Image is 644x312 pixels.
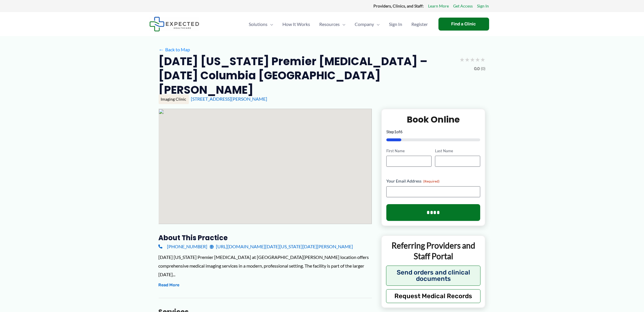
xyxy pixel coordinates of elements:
[159,233,372,242] h3: About this practice
[386,178,480,184] label: Your Email Address
[385,14,407,34] a: Sign In
[475,54,480,65] span: ★
[474,65,480,72] span: 0.0
[159,45,190,54] a: ←Back to Map
[481,65,486,72] span: (0)
[389,14,402,34] span: Sign In
[400,129,402,134] span: 6
[386,240,481,261] p: Referring Providers and Staff Portal
[320,14,340,34] span: Resources
[386,148,432,154] label: First Name
[350,14,385,34] a: CompanyMenu Toggle
[386,114,480,125] h2: Book Online
[149,17,199,31] img: Expected Healthcare Logo - side, dark font, small
[340,14,346,34] span: Menu Toggle
[249,14,268,34] span: Solutions
[470,54,475,65] span: ★
[159,282,180,289] button: Read More
[159,94,189,104] div: Imaging Clinic
[407,14,433,34] a: Register
[386,130,480,134] p: Step of
[278,14,315,34] a: How It Works
[412,14,428,34] span: Register
[465,54,470,65] span: ★
[191,96,267,102] a: [STREET_ADDRESS][PERSON_NAME]
[159,253,372,279] div: [DATE] [US_STATE] Premier [MEDICAL_DATA] at [GEOGRAPHIC_DATA][PERSON_NAME] location offers compre...
[438,18,489,31] a: Find a Clinic
[210,242,353,251] a: [URL][DOMAIN_NAME][DATE][US_STATE][DATE][PERSON_NAME]
[159,242,208,251] a: [PHONE_NUMBER]
[268,14,273,34] span: Menu Toggle
[477,2,489,10] a: Sign In
[374,3,424,8] strong: Providers, Clinics, and Staff:
[315,14,350,34] a: ResourcesMenu Toggle
[428,2,449,10] a: Learn More
[159,47,164,52] span: ←
[283,14,310,34] span: How It Works
[244,14,433,34] nav: Primary Site Navigation
[386,289,481,303] button: Request Medical Records
[480,54,486,65] span: ★
[460,54,465,65] span: ★
[435,148,480,154] label: Last Name
[394,129,396,134] span: 1
[244,14,278,34] a: SolutionsMenu Toggle
[374,14,380,34] span: Menu Toggle
[453,2,473,10] a: Get Access
[386,266,481,286] button: Send orders and clinical documents
[355,14,374,34] span: Company
[159,54,455,97] h2: [DATE] [US_STATE] Premier [MEDICAL_DATA] – [DATE] Columbia [GEOGRAPHIC_DATA][PERSON_NAME]
[423,179,440,183] span: (Required)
